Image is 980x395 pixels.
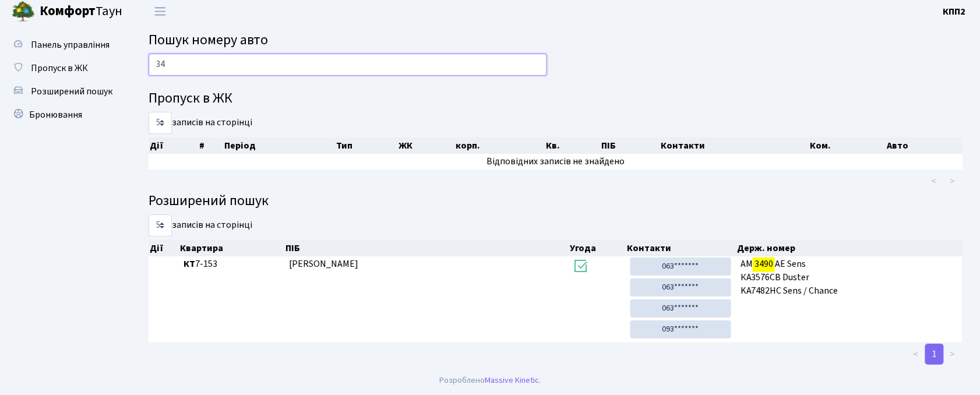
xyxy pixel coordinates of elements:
[6,80,122,103] a: Розширений пошук
[198,137,224,154] th: #
[223,137,334,154] th: Період
[925,344,944,365] a: 1
[29,108,82,121] span: Бронювання
[943,5,966,18] b: КПП2
[31,38,110,51] span: Панель управління
[6,57,122,80] a: Пропуск в ЖК
[31,62,88,75] span: Пропуск в ЖК
[397,137,454,154] th: ЖК
[149,214,172,237] select: записів на сторінці
[600,137,660,154] th: ПІБ
[149,193,963,210] h4: Розширений пошук
[6,33,122,57] a: Панель управління
[179,240,284,256] th: Квартира
[6,103,122,126] a: Бронювання
[149,30,268,50] span: Пошук номеру авто
[289,258,358,270] span: [PERSON_NAME]
[545,137,600,154] th: Кв.
[943,5,966,19] a: КПП2
[741,258,958,298] span: AM AE Sens КА3576СВ Duster KA7482HC Sens / Chance
[40,2,96,20] b: Комфорт
[149,154,963,170] td: Відповідних записів не знайдено
[485,374,539,386] a: Massive Kinetic
[149,54,547,76] input: Пошук
[149,112,252,134] label: записів на сторінці
[149,112,172,134] select: записів на сторінці
[736,240,963,256] th: Держ. номер
[31,85,112,98] span: Розширений пошук
[149,214,252,237] label: записів на сторінці
[809,137,886,154] th: Ком.
[753,256,775,272] mark: 3490
[660,137,809,154] th: Контакти
[149,240,179,256] th: Дії
[454,137,545,154] th: корп.
[886,137,963,154] th: Авто
[335,137,397,154] th: Тип
[284,240,569,256] th: ПІБ
[626,240,736,256] th: Контакти
[569,240,626,256] th: Угода
[149,137,198,154] th: Дії
[184,258,280,271] span: 7-153
[149,90,963,107] h4: Пропуск в ЖК
[40,2,122,22] span: Таун
[439,374,541,387] div: Розроблено .
[146,2,175,21] button: Переключити навігацію
[184,258,195,270] b: КТ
